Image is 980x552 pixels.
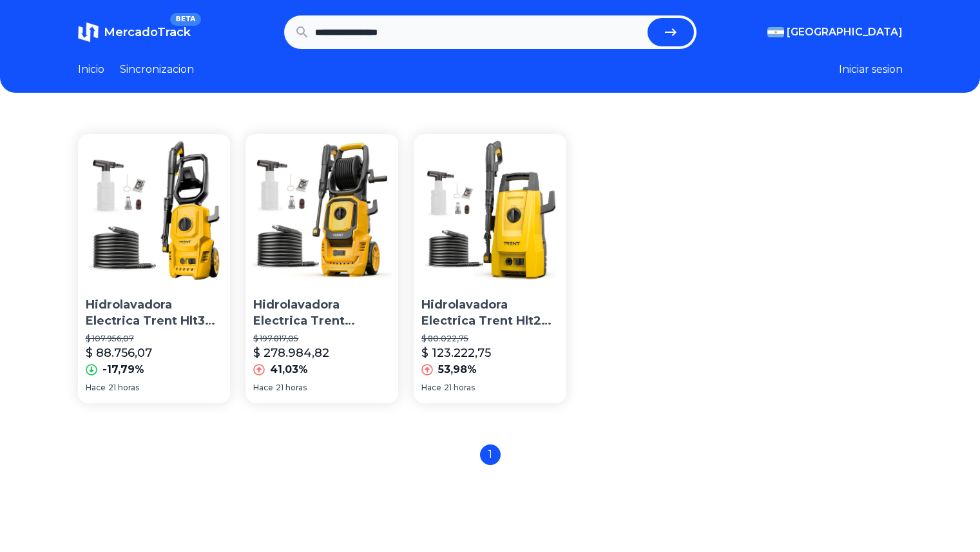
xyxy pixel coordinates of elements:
[104,25,191,39] span: MercadoTrack
[78,134,231,403] a: Hidrolavadora Electrica Trent Hlt307 1400w Alta Presion 1600 Psi 110 Bar Con Accesorios By Femmto...
[253,297,390,329] p: Hidrolavadora Electrica Trent 2000w Alta Presion 2175 Psi Amarillo Y Negro Hlt407-2000-ac220v
[120,62,194,77] a: Sincronizacion
[86,344,152,362] p: $ 88.756,07
[767,24,903,40] button: [GEOGRAPHIC_DATA]
[421,344,491,362] p: $ 123.222,75
[86,334,223,344] p: $ 107.956,07
[253,383,273,393] span: Hace
[245,134,398,287] img: Hidrolavadora Electrica Trent 2000w Alta Presion 2175 Psi Amarillo Y Negro Hlt407-2000-ac220v
[444,383,475,393] span: 21 horas
[276,383,307,393] span: 21 horas
[170,13,200,26] span: BETA
[86,383,106,393] span: Hace
[102,362,144,377] p: -17,79%
[78,22,99,43] img: MercadoTrack
[108,383,139,393] span: 21 horas
[253,344,329,362] p: $ 278.984,82
[78,134,231,287] img: Hidrolavadora Electrica Trent Hlt307 1400w Alta Presion 1600 Psi 110 Bar Con Accesorios By Femmto
[438,362,477,377] p: 53,98%
[421,383,441,393] span: Hace
[78,62,104,77] a: Inicio
[787,24,903,40] span: [GEOGRAPHIC_DATA]
[270,362,308,377] p: 41,03%
[414,134,566,287] img: Hidrolavadora Electrica Trent Hlt203 1400w Alta Presion 1600 Psi 110 Bar Con Accesorios By Femmto
[78,22,191,43] a: MercadoTrackBETA
[839,62,903,77] button: Iniciar sesion
[421,297,559,329] p: Hidrolavadora Electrica Trent Hlt203 1400w Alta Presion 1600 Psi 110 Bar Con Accesorios By Femmto
[245,134,398,403] a: Hidrolavadora Electrica Trent 2000w Alta Presion 2175 Psi Amarillo Y Negro Hlt407-2000-ac220vHidr...
[414,134,566,403] a: Hidrolavadora Electrica Trent Hlt203 1400w Alta Presion 1600 Psi 110 Bar Con Accesorios By Femmto...
[767,27,784,37] img: Argentina
[253,334,390,344] p: $ 197.817,05
[421,334,559,344] p: $ 80.022,75
[86,297,223,329] p: Hidrolavadora Electrica Trent Hlt307 1400w Alta Presion 1600 Psi 110 Bar Con Accesorios By Femmto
